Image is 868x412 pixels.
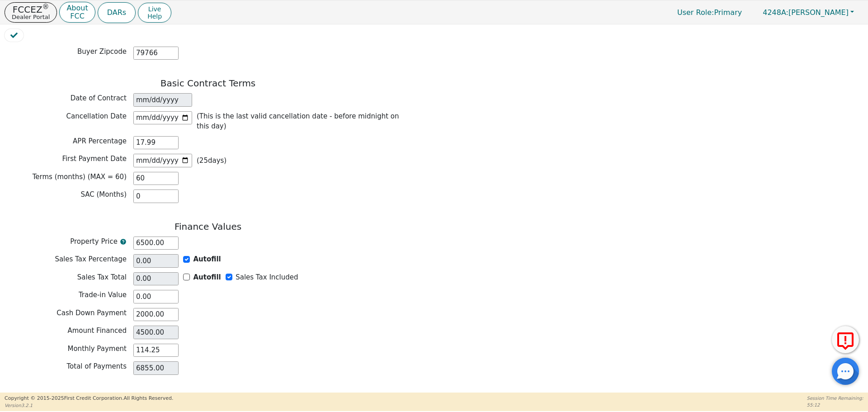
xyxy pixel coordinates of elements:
[68,345,127,353] span: Monthly Payment
[133,344,179,357] input: Hint: 114.25
[763,8,788,17] span: 4248A:
[193,255,221,263] b: Autofill
[226,274,232,280] input: Y/N
[147,5,162,13] span: Live
[133,111,192,125] input: YYYY-MM-DD
[5,395,173,403] p: Copyright © 2015- 2025 First Credit Corporation.
[183,274,190,280] input: Y/N
[236,272,298,283] label: Sales Tax Included
[71,94,127,102] span: Date of Contract
[67,327,127,335] span: Amount Financed
[33,173,127,181] span: Terms (months) (MAX = 60)
[42,3,49,11] sup: ®
[66,13,88,20] p: FCC
[133,290,179,303] input: EX: 50.00
[183,256,190,263] input: Y/N
[62,155,127,163] span: First Payment Date
[98,2,136,23] button: DARs
[807,402,863,408] p: 55:12
[66,112,127,120] span: Cancellation Date
[5,29,24,42] button: Review Contract
[133,237,179,250] input: EX: 2400.00
[807,395,863,402] p: Session Time Remaining:
[12,5,50,14] p: FCCEZ
[133,308,179,322] input: EX: 100.00
[133,189,179,203] input: EX: 2
[197,111,407,132] p: (This is the last valid cancellation date - before midnight on this day)
[57,309,127,317] span: Cash Down Payment
[5,2,57,23] button: FCCEZ®Dealer Portal
[133,136,179,150] input: XX.XX
[147,13,162,20] span: Help
[138,3,171,23] button: LiveHelp
[193,273,221,281] b: Autofill
[66,362,127,370] span: Total of Payments
[197,156,226,166] p: ( 25 days)
[77,47,127,56] span: Buyer Zipcode
[73,137,127,145] span: APR Percentage
[5,402,173,409] p: Version 3.2.1
[763,8,849,17] span: [PERSON_NAME]
[133,172,179,185] input: EX: 36
[5,221,411,232] h3: Finance Values
[80,190,127,199] span: SAC (Months)
[77,273,127,281] span: Sales Tax Total
[123,395,173,401] span: All Rights Reserved.
[55,255,127,263] span: Sales Tax Percentage
[79,291,127,299] span: Trade-in Value
[753,5,863,19] button: 4248A:[PERSON_NAME]
[12,14,50,20] p: Dealer Portal
[5,78,411,89] h3: Basic Contract Terms
[668,4,751,21] p: Primary
[133,47,179,60] input: EX: 90210
[832,326,859,353] button: Report Error to FCC
[677,8,714,17] span: User Role :
[133,154,192,167] input: YYYY-MM-DD
[59,2,95,23] button: AboutFCC
[70,237,118,247] span: Property Price
[66,5,88,12] p: About
[668,4,751,21] a: User Role:Primary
